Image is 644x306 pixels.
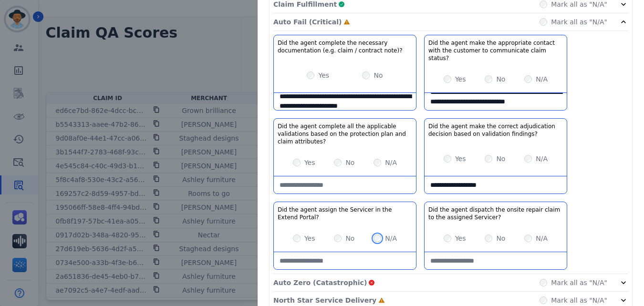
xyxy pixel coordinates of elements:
[345,158,354,167] label: No
[496,154,505,163] label: No
[374,71,383,80] label: No
[385,234,397,243] label: N/A
[536,74,548,84] label: N/A
[304,234,315,243] label: Yes
[278,206,412,221] h3: Did the agent assign the Servicer in the Extend Portal?
[318,71,329,80] label: Yes
[428,39,563,62] h3: Did the agent make the appropriate contact with the customer to communicate claim status?
[496,74,505,84] label: No
[551,296,607,305] label: Mark all as "N/A"
[551,278,607,287] label: Mark all as "N/A"
[385,158,397,167] label: N/A
[278,39,412,54] h3: Did the agent complete the necessary documentation (e.g. claim / contract note)?
[536,154,548,163] label: N/A
[273,296,376,305] p: North Star Service Delivery
[428,122,563,138] h3: Did the agent make the correct adjudication decision based on validation findings?
[551,17,607,27] label: Mark all as "N/A"
[455,234,466,243] label: Yes
[536,234,548,243] label: N/A
[455,154,466,163] label: Yes
[455,74,466,84] label: Yes
[496,234,505,243] label: No
[345,234,354,243] label: No
[278,122,412,145] h3: Did the agent complete all the applicable validations based on the protection plan and claim attr...
[428,206,563,221] h3: Did the agent dispatch the onsite repair claim to the assigned Servicer?
[273,278,367,287] p: Auto Zero (Catastrophic)
[304,158,315,167] label: Yes
[273,17,342,27] p: Auto Fail (Critical)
